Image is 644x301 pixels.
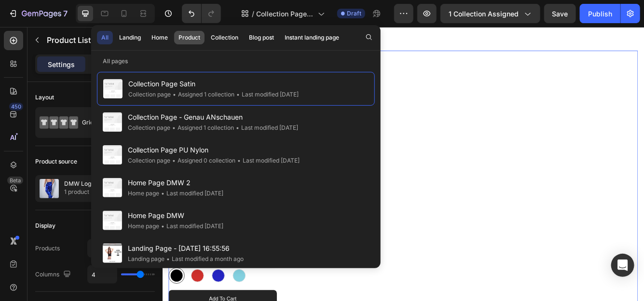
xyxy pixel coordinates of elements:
p: 7 [63,8,68,19]
div: Last modified [DATE] [235,156,300,165]
div: Publish [588,9,612,19]
span: Draft [347,9,361,18]
div: Last modified [DATE] [159,189,223,198]
span: Landing Page - [DATE] 16:55:56 [128,243,244,254]
span: 1 collection assigned [449,9,519,19]
div: Last modified [DATE] [234,123,298,133]
span: • [237,157,241,164]
div: Blog post [249,33,274,42]
img: collection feature img [40,179,59,198]
div: Last modified a month ago [164,254,244,264]
div: Layout [35,93,54,102]
div: Grid [82,111,141,134]
button: Collection [206,31,243,44]
div: Last modified [DATE] [159,221,223,231]
input: Auto [88,240,117,257]
div: Product [178,33,200,42]
span: Home Page DMW 2 [128,177,223,189]
div: Instant landing page [285,33,339,42]
div: Assigned 1 collection [170,123,234,133]
p: All pages [91,56,381,66]
div: Home page [128,221,159,231]
button: Publish [580,4,620,23]
span: Save [552,10,568,18]
div: Last modified [DATE] [234,90,299,99]
span: Collection Page - Genau ANschauen [128,111,298,123]
p: Settings [48,59,75,69]
span: • [172,157,176,164]
div: Assigned 1 collection [171,90,234,99]
div: Collection [211,33,238,42]
button: 1 collection assigned [440,4,540,23]
span: Collection Page PU Nylon [128,144,300,156]
button: Product [174,31,205,44]
span: • [172,124,176,131]
div: Assigned 0 collection [170,156,235,165]
span: • [161,222,164,230]
span: • [236,91,240,98]
div: Display [35,221,55,230]
button: Instant landing page [280,31,343,44]
div: 450 [9,103,23,110]
span: Collection Page Satin [256,9,314,19]
span: • [161,190,164,197]
div: Columns [35,268,73,281]
div: Home page [128,189,159,198]
div: Product source [35,157,77,166]
button: 7 [4,4,72,23]
div: Collection page [128,123,170,133]
div: Landing page [128,254,164,264]
p: 1 product [64,187,149,197]
div: Beta [7,177,23,184]
div: Undo/Redo [182,4,221,23]
button: Save [544,4,576,23]
div: Products [35,244,60,253]
span: Home Page DMW [128,210,223,221]
input: Auto [88,266,117,283]
div: Collection page [128,156,170,165]
span: • [166,255,170,262]
div: Collection page [128,90,171,99]
span: • [236,124,239,131]
span: / [252,9,254,19]
span: • [173,91,176,98]
div: Open Intercom Messenger [611,254,634,277]
p: Product List [47,34,129,46]
span: Collection Page Satin [128,78,299,90]
p: DMW Logo Satin Hosen Unisex [64,180,149,187]
button: Blog post [245,31,278,44]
